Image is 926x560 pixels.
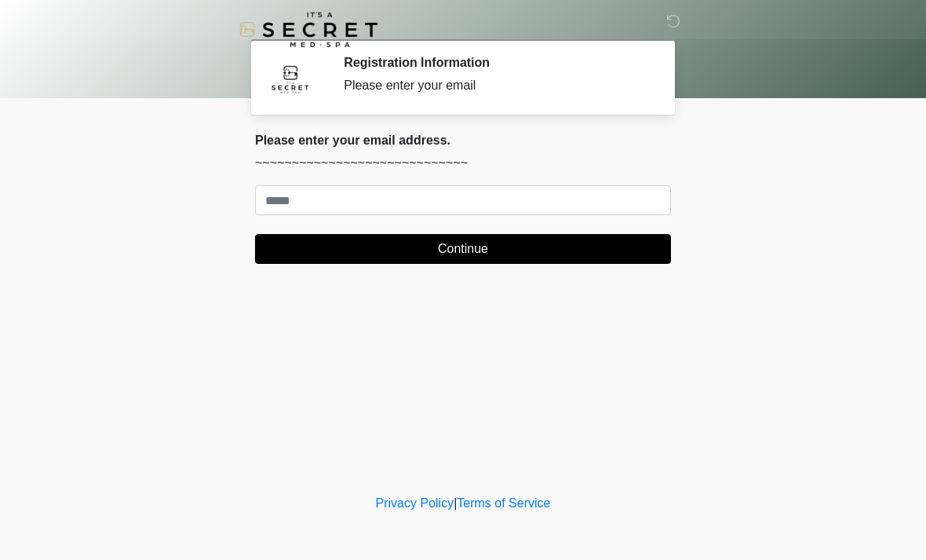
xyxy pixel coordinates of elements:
img: Agent Avatar [267,55,314,102]
button: Continue [255,234,671,264]
a: | [454,496,457,510]
a: Terms of Service [457,496,550,510]
img: It's A Secret Med Spa Logo [239,12,377,47]
div: Please enter your email [344,76,647,95]
p: ~~~~~~~~~~~~~~~~~~~~~~~~~~~~~ [255,154,671,173]
h2: Please enter your email address. [255,133,671,148]
h2: Registration Information [344,55,647,70]
a: Privacy Policy [376,496,454,510]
